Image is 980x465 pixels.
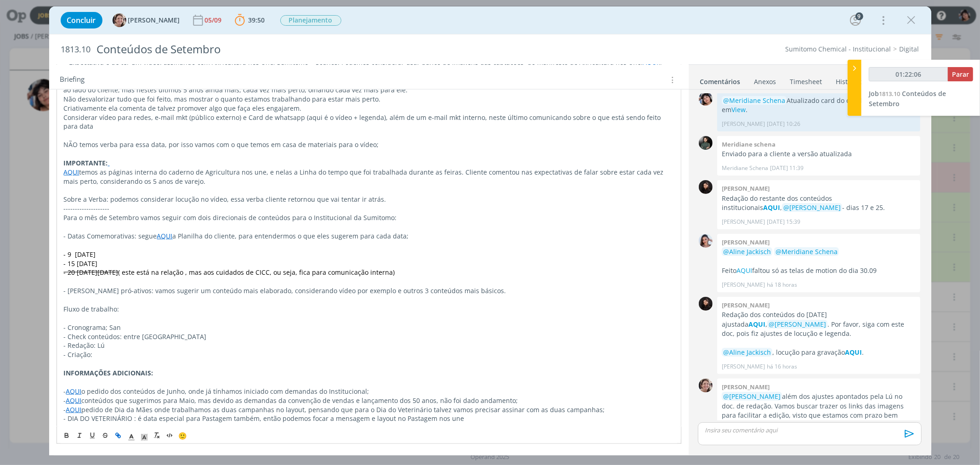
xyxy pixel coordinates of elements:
button: 🙂 [176,430,189,441]
p: -------------------- [64,204,674,213]
img: A [113,13,126,27]
p: - [PERSON_NAME] pró-ativos: vamos sugerir um conteúdo mais elaborado, considerando vídeo por exem... [64,286,674,295]
span: ( este está na relação , mas aos cuidados de CICC, ou seja, fica para comunicação interna) [119,268,395,277]
p: - pedido de Dia da Mães onde trabalhamos as duas campanhas no layout, pensando que para o Dia do ... [64,405,674,414]
a: AQUI [66,405,82,414]
p: [PERSON_NAME] [722,363,765,371]
p: Não desvalorizar tudo que foi feito, mas mostrar o quanto estamos trabalhando para estar mais perto. [64,95,674,104]
img: L [699,180,713,194]
div: dialog [49,6,931,455]
p: Redação dos conteúdos do [DATE] ajustada , . Por favor, siga com este doc, pois fiz ajustes de lo... [722,310,916,338]
p: , locução para gravação . [722,348,916,357]
span: Planejamento [280,15,341,26]
img: M [699,136,713,150]
span: 1813.10 [879,90,900,98]
p: Enviado para a cliente a versão atualizada [722,149,916,159]
span: @Meridiane Schena [723,96,785,105]
p: Sobre a Verba: podemos considerar locução no vídeo, essa verba cliente retornou que vai tentar ir... [64,195,674,204]
b: [PERSON_NAME] [722,383,770,391]
p: - Criação: [64,350,674,359]
a: AQUI [66,387,82,396]
p: - DIA DO VETERINÁRIO : é data especial para Pastagem também, então podemos focar a mensagem e lay... [64,414,674,423]
p: - Redação: Lú [64,341,674,350]
span: Considerar vídeo para redes, e-mail mkt (público externo) e Card de whatsapp (aqui é o vídeo + le... [64,113,663,131]
b: [PERSON_NAME] [722,238,770,246]
img: N [699,234,713,248]
p: temos as páginas interna do caderno de Agricultura nos une, e nelas a Linha do tempo que foi trab... [64,168,674,186]
p: Atualizado card do dia do veterinário em . [722,96,916,115]
span: Cor de Fundo [138,430,151,441]
span: @Aline Jackisch [723,348,771,357]
button: A[PERSON_NAME] [113,13,180,27]
span: Parar [952,70,969,79]
span: @[PERSON_NAME] [723,392,781,401]
span: Cor do Texto [125,430,138,441]
div: 05/09 [205,17,224,23]
strong: INFORMAÇÕES ADICIONAIS: [64,369,153,377]
span: 39:50 [249,16,265,24]
span: @[PERSON_NAME] [769,320,826,329]
p: Redação do restante dos conteúdos institucionais , - dias 17 e 25. [722,194,916,213]
p: [PERSON_NAME] [722,120,765,128]
span: Concluir [67,17,96,24]
p: Para o mês de Setembro vamos seguir com dois direcionais de conteúdos para o Institucional da Sum... [64,213,674,222]
a: AQUI [64,168,79,176]
p: Fluxo de trabalho: [64,305,674,314]
a: AQUI [845,348,862,357]
b: [PERSON_NAME] [722,301,770,309]
p: - conteúdos que sugerimos para Maio, mas devido as demandas da convenção de vendas e lançamento d... [64,396,674,405]
button: Parar [948,67,973,81]
span: há 16 horas [767,363,797,371]
button: Concluir [61,12,102,28]
a: Digital [900,45,919,53]
a: Job1813.10Conteúdos de Setembro [869,89,946,108]
span: Briefing [60,74,85,86]
span: [DATE] 11:39 [770,164,804,172]
p: - Cronograma; San [64,323,674,332]
span: [PERSON_NAME] [128,17,180,23]
p: - Datas Comemorativas: segue a Planilha do cliente, para entendermos o que eles sugerem para cada... [64,232,674,241]
a: Comentários [700,73,741,86]
span: 1813.10 [61,45,91,55]
button: Planejamento [280,15,342,26]
b: [PERSON_NAME] [722,184,770,193]
strong: IMPORTANTE: [64,159,108,167]
img: E [699,92,713,106]
img: A [699,379,713,392]
img: L [699,297,713,311]
a: AQUI [157,232,173,240]
a: Timesheet [790,73,823,86]
a: View [731,105,746,114]
b: Meridiane schena [722,140,776,148]
s: - 20 [DATE][DATE] [64,268,119,277]
a: AQUI [66,396,82,405]
button: 39:50 [232,13,267,28]
p: Criativamente ela comenta de talvez promover algo que faça eles engajarem. [64,104,674,113]
span: Conteúdos de Setembro [869,89,946,108]
span: @Aline Jackisch [723,247,771,256]
p: - o pedido dos conteúdos de Junho, onde já tínhamos iniciado com demandas do Institucional; [64,387,674,396]
span: @Meridiane Schena [776,247,838,256]
p: Feito faltou só as telas de motion do dia 30.09 [722,266,916,275]
div: Conteúdos de Setembro [93,38,558,61]
p: [PERSON_NAME] [722,218,765,226]
span: @[PERSON_NAME] [783,203,841,212]
span: [DATE] 15:39 [767,218,800,226]
p: - Check conteúdos: entre [GEOGRAPHIC_DATA] [64,332,674,341]
span: [DATE] 10:26 [767,120,800,128]
button: 9 [848,13,863,28]
a: Sumitomo Chemical - Institucional [786,45,891,53]
a: Histórico [836,73,864,86]
p: Meridiane Schena [722,164,768,172]
a: AQUI [736,266,752,275]
p: NÃO temos verba para essa data, por isso vamos com o que temos em casa de materiais para o vídeo; [64,140,674,149]
span: há 18 horas [767,281,797,289]
span: - 9 [DATE] [64,250,96,259]
strong: AQUI [748,320,765,329]
div: Anexos [754,77,776,86]
span: 🙂 [179,431,187,440]
p: [PERSON_NAME] [722,281,765,289]
a: AQUI [763,203,780,212]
